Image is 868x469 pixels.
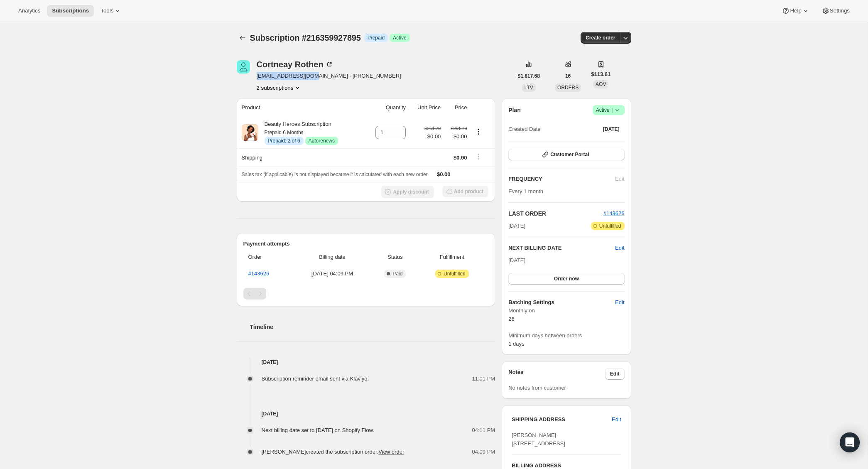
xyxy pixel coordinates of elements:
span: Subscriptions [52,7,89,14]
span: Order now [554,275,579,282]
button: $1,817.68 [513,70,545,82]
button: #143626 [603,209,625,218]
span: Subscription #216359927895 [250,33,361,42]
button: Analytics [13,5,45,17]
small: $251.70 [451,126,467,131]
span: 04:09 PM [472,448,495,456]
th: Unit Price [408,98,443,117]
button: Help [777,5,814,17]
span: $1,817.68 [518,73,540,79]
span: Every 1 month [508,188,543,194]
h4: [DATE] [237,410,495,418]
span: $0.00 [454,155,467,161]
nav: Pagination [243,288,489,300]
span: Create order [586,34,615,41]
button: 16 [560,70,576,82]
button: Settings [817,5,855,17]
span: AOV [596,81,606,87]
h2: Payment attempts [243,240,489,248]
button: Edit [615,244,624,252]
span: Edit [615,298,624,307]
h3: Notes [508,368,605,380]
span: Created Date [508,125,540,133]
span: 26 [508,316,514,322]
h4: [DATE] [237,358,495,366]
span: 11:01 PM [472,375,495,383]
span: Settings [830,7,850,14]
th: Quantity [365,98,408,117]
h2: Plan [508,106,521,114]
span: Next billing date set to [DATE] on Shopify Flow. [262,427,374,433]
button: Customer Portal [508,149,624,160]
th: Shipping [237,148,365,167]
button: Edit [605,368,625,380]
span: 1 days [508,341,524,347]
img: product img [242,124,258,141]
span: $0.00 [446,133,467,141]
span: Unfulfilled [599,223,621,229]
button: Edit [607,413,626,426]
div: Open Intercom Messenger [840,432,860,452]
span: Subscription reminder email sent via Klaviyo. [262,376,369,382]
span: Minimum days between orders [508,331,624,340]
span: Status [375,253,415,261]
span: Active [393,34,407,41]
a: #143626 [603,210,625,216]
span: Sales tax (if applicable) is not displayed because it is calculated with each new order. [242,172,429,177]
span: 04:11 PM [472,426,495,435]
th: Price [443,98,469,117]
div: Cortneay Rothen [257,60,333,69]
button: Edit [610,296,629,309]
span: Tools [101,7,113,14]
th: Product [237,98,365,117]
button: Product actions [472,127,485,136]
th: Order [243,248,292,266]
button: Product actions [257,83,302,92]
span: No notes from customer [508,385,566,391]
a: View order [378,449,404,455]
span: LTV [525,85,533,91]
span: Edit [612,415,621,424]
span: [PERSON_NAME] created the subscription order. [262,449,405,455]
span: Paid [392,270,402,277]
span: Active [596,106,621,114]
span: Prepaid: 2 of 6 [268,138,300,144]
button: Create order [581,32,620,44]
span: Analytics [18,7,40,14]
span: $0.00 [424,133,441,141]
span: ORDERS [557,85,579,91]
span: Unfulfilled [444,270,466,277]
h6: Batching Settings [508,298,615,307]
button: Tools [96,5,127,17]
span: Help [790,7,801,14]
small: Prepaid 6 Months [265,130,304,135]
span: [DATE] · 04:09 PM [294,270,370,278]
button: Subscriptions [47,5,94,17]
span: [DATE] [508,222,525,230]
span: Monthly on [508,307,624,315]
span: $113.61 [591,70,611,79]
button: Order now [508,273,624,285]
span: Fulfillment [420,253,483,261]
span: $0.00 [437,171,451,177]
span: [EMAIL_ADDRESS][DOMAIN_NAME] · [PHONE_NUMBER] [257,72,401,80]
div: Beauty Heroes Subscription [258,120,338,145]
span: [PERSON_NAME] [STREET_ADDRESS] [512,432,565,447]
span: [DATE] [603,126,620,133]
h2: LAST ORDER [508,209,603,218]
span: Customer Portal [550,151,589,158]
button: [DATE] [598,123,625,135]
span: Billing date [294,253,370,261]
button: Subscriptions [237,32,248,44]
h2: FREQUENCY [508,175,615,183]
h3: SHIPPING ADDRESS [512,415,612,424]
span: Prepaid [368,34,385,41]
span: | [611,107,613,113]
span: Cortneay Rothen [237,60,250,74]
button: Shipping actions [472,152,485,161]
h2: NEXT BILLING DATE [508,244,615,252]
span: Autorenews [309,138,335,144]
a: #143626 [248,270,270,277]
